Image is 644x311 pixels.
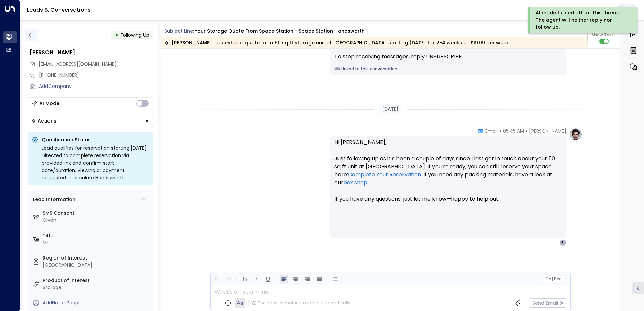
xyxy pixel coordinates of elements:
[121,32,149,38] span: Following Up
[545,277,561,281] span: Cc Bcc
[195,28,365,35] div: Your storage quote from Space Station - Space Station Handsworth
[115,29,118,41] div: •
[536,9,628,31] div: AI mode turned off for this thread. The agent will neither reply nor follow up.
[39,72,153,79] div: [PHONE_NUMBER]
[500,128,501,134] span: •
[334,138,562,211] p: Hi [PERSON_NAME], Just following up as it’s been a couple of days since I last got in touch about...
[485,128,498,134] span: Email
[39,61,117,68] span: rich.pdevine@me.com
[503,128,524,134] span: 05:45 AM
[559,239,566,246] div: R
[43,210,150,217] label: SMS Consent
[31,196,75,203] div: Lead Information
[31,118,56,124] div: Actions
[43,232,150,239] label: Title
[252,300,350,306] div: The agent signature is added automatically
[27,6,91,14] a: Leads & Conversations
[542,276,564,282] button: Cc|Bcc
[30,48,153,57] div: [PERSON_NAME]
[552,277,553,281] span: |
[28,115,153,127] button: Actions
[526,128,527,134] span: •
[43,299,150,306] div: AddNo. of People
[39,83,153,90] div: AddCompany
[348,171,421,179] a: Complete Your Reservation
[224,275,233,283] button: Redo
[43,277,150,284] label: Product of Interest
[43,239,150,246] div: Mr
[42,136,149,143] p: Qualification Status
[334,66,562,72] a: Linked to this conversation
[39,61,117,67] span: [EMAIL_ADDRESS][DOMAIN_NAME]
[592,32,616,38] span: Show Texts
[529,128,566,134] span: [PERSON_NAME]
[213,275,221,283] button: Undo
[42,144,149,181] div: Lead qualifies for reservation starting [DATE]. Directed to complete reservation via provided lin...
[43,262,150,269] div: [GEOGRAPHIC_DATA]
[379,104,401,114] div: [DATE]
[569,128,582,141] img: profile-logo.png
[164,39,509,46] div: [PERSON_NAME] requested a quote for a 50 sq ft storage unit at [GEOGRAPHIC_DATA] starting [DATE] ...
[164,28,194,34] span: Subject Line:
[43,254,150,262] label: Region of Interest
[43,284,150,291] div: Storage
[39,100,59,107] div: AI Mode
[43,217,150,224] div: Given
[343,179,367,187] a: box shop
[28,115,153,127] div: Button group with a nested menu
